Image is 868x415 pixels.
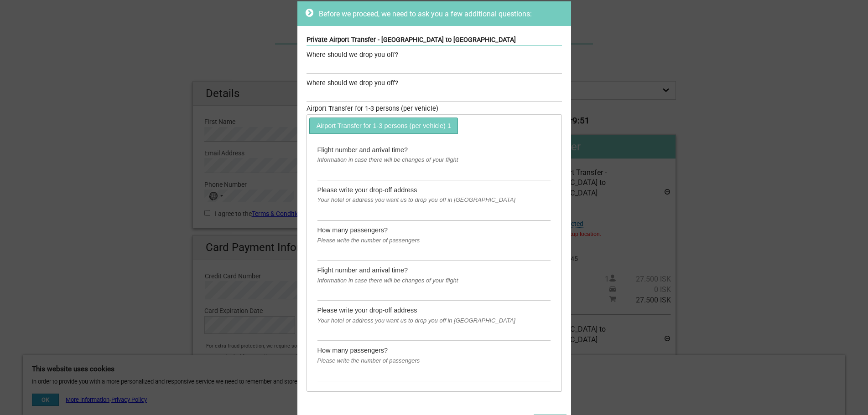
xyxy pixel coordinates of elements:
div: Flight number and arrival time? [317,265,551,275]
div: Your hotel or address you want us to drop you off in [GEOGRAPHIC_DATA] [317,316,551,326]
span: Before we proceed, we need to ask you a few additional questions: [319,10,532,18]
div: Private Airport Transfer - [GEOGRAPHIC_DATA] to [GEOGRAPHIC_DATA] [307,35,562,46]
div: Please write your drop-off address [317,185,551,195]
div: Where should we drop you off? [307,50,562,60]
div: How many passengers? [317,345,551,355]
div: Where should we drop you off? [307,78,562,88]
a: Airport Transfer for 1-3 persons (per vehicle) 1 [310,118,457,133]
div: Information in case there will be changes of your flight [317,155,551,165]
div: Please write your drop-off address [317,305,551,315]
p: We're away right now. Please check back later! [13,16,103,23]
div: Your hotel or address you want us to drop you off in [GEOGRAPHIC_DATA] [317,195,551,205]
div: Information in case there will be changes of your flight [317,276,551,286]
div: Please write the number of passengers [317,236,551,246]
button: Open LiveChat chat widget [105,14,116,25]
div: How many passengers? [317,225,551,235]
div: Please write the number of passengers [317,356,551,366]
div: Airport Transfer for 1-3 persons (per vehicle) [307,104,562,114]
div: Flight number and arrival time? [317,145,551,155]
